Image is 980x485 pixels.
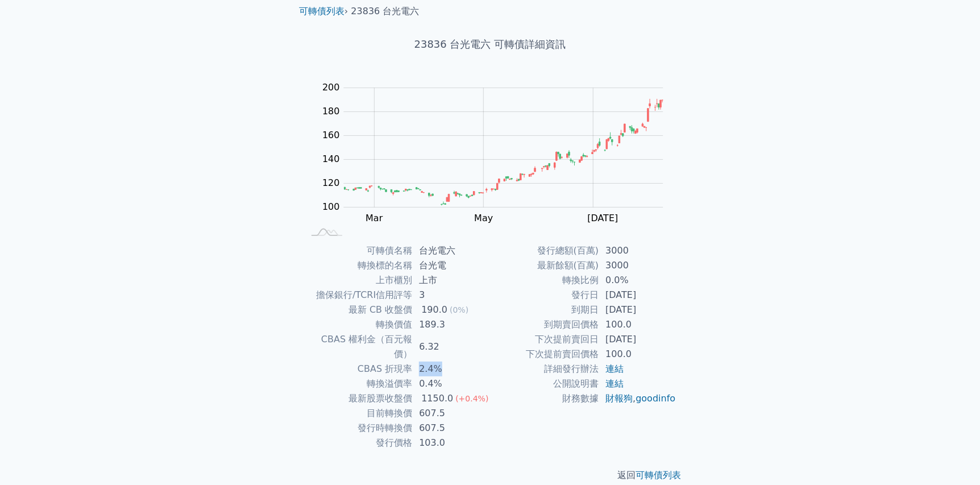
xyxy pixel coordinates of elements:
[304,376,412,391] td: 轉換溢價率
[490,288,599,302] td: 發行日
[412,436,490,450] td: 103.0
[317,82,680,224] g: Chart
[322,178,340,189] tspan: 120
[304,421,412,436] td: 發行時轉換價
[490,273,599,288] td: 轉換比例
[304,406,412,421] td: 目前轉換價
[474,213,493,224] tspan: May
[490,347,599,362] td: 下次提前賣回價格
[599,273,676,288] td: 0.0%
[490,317,599,332] td: 到期賣回價格
[490,302,599,317] td: 到期日
[304,302,412,317] td: 最新 CB 收盤價
[419,391,455,406] div: 1150.0
[599,243,676,258] td: 3000
[322,130,340,141] tspan: 160
[490,362,599,376] td: 詳細發行辦法
[923,430,980,485] iframe: Chat Widget
[605,378,624,389] a: 連結
[599,288,676,302] td: [DATE]
[490,376,599,391] td: 公開說明書
[304,243,412,258] td: 可轉債名稱
[490,332,599,347] td: 下次提前賣回日
[304,436,412,450] td: 發行價格
[412,273,490,288] td: 上市
[419,302,450,317] div: 190.0
[490,391,599,406] td: 財務數據
[605,393,633,404] a: 財報狗
[450,305,468,314] span: (0%)
[636,470,681,480] a: 可轉債列表
[366,213,383,224] tspan: Mar
[599,391,676,406] td: ,
[490,243,599,258] td: 發行總額(百萬)
[290,469,690,482] p: 返回
[304,362,412,376] td: CBAS 折現率
[304,391,412,406] td: 最新股票收盤價
[599,347,676,362] td: 100.0
[304,258,412,273] td: 轉換標的名稱
[322,106,340,117] tspan: 180
[322,82,340,93] tspan: 200
[412,317,490,332] td: 189.3
[599,317,676,332] td: 100.0
[322,202,340,213] tspan: 100
[636,393,675,404] a: goodinfo
[605,363,624,374] a: 連結
[304,273,412,288] td: 上市櫃別
[299,6,344,16] a: 可轉債列表
[412,376,490,391] td: 0.4%
[412,406,490,421] td: 607.5
[412,288,490,302] td: 3
[412,258,490,273] td: 台光電
[599,302,676,317] td: [DATE]
[322,154,340,165] tspan: 140
[455,394,488,403] span: (+0.4%)
[304,288,412,302] td: 擔保銀行/TCRI信用評等
[412,362,490,376] td: 2.4%
[599,258,676,273] td: 3000
[412,332,490,362] td: 6.32
[490,258,599,273] td: 最新餘額(百萬)
[351,5,420,18] li: 23836 台光電六
[304,317,412,332] td: 轉換價值
[588,213,618,224] tspan: [DATE]
[304,332,412,362] td: CBAS 權利金（百元報價）
[290,36,690,52] h1: 23836 台光電六 可轉債詳細資訊
[599,332,676,347] td: [DATE]
[923,430,980,485] div: 聊天小工具
[299,5,348,18] li: ›
[412,243,490,258] td: 台光電六
[412,421,490,436] td: 607.5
